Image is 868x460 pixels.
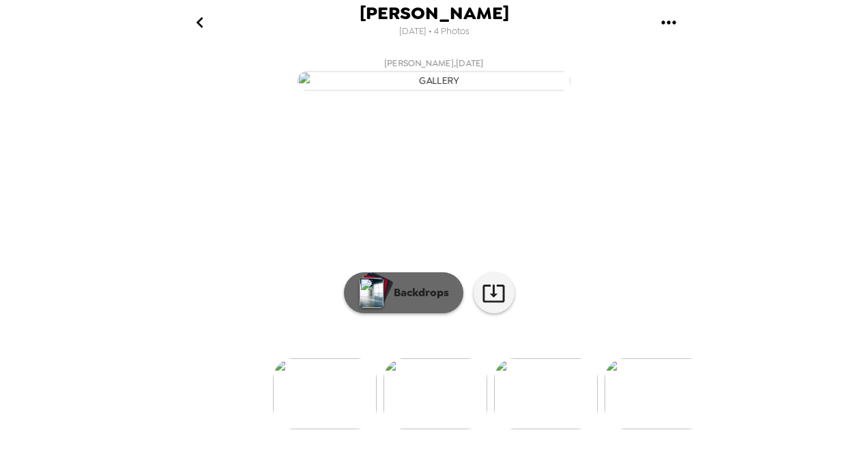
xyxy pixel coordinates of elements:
img: gallery [298,71,570,91]
p: Backdrops [387,285,449,301]
img: gallery [494,358,598,429]
span: [PERSON_NAME] [360,4,509,23]
span: [DATE] • 4 Photos [399,23,469,41]
img: gallery [605,358,708,429]
span: [PERSON_NAME] , [DATE] [384,55,484,71]
img: gallery [384,358,487,429]
img: gallery [273,358,377,429]
button: Backdrops [344,272,463,313]
button: [PERSON_NAME],[DATE] [161,51,707,95]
